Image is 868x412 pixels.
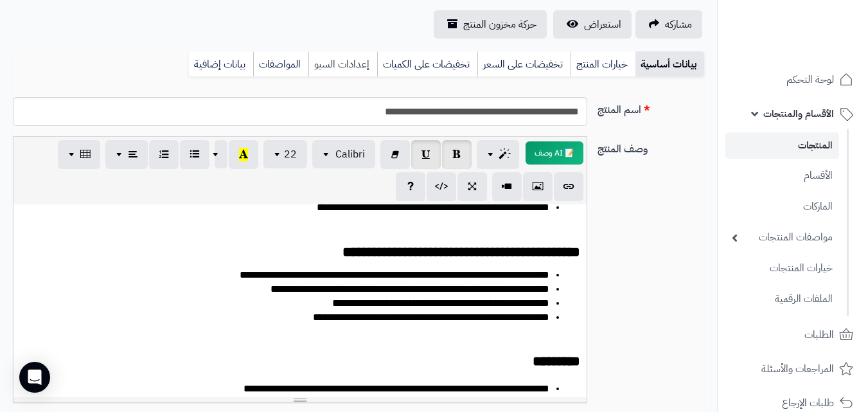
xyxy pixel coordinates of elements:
span: الأقسام والمنتجات [763,105,834,123]
a: الملفات الرقمية [725,285,839,313]
a: المواصفات [253,51,308,77]
a: مشاركه [635,10,702,39]
a: استعراض [553,10,632,39]
span: مشاركه [665,17,692,32]
a: خيارات المنتج [571,51,635,77]
a: إعدادات السيو [308,51,377,77]
a: الماركات [725,193,839,220]
span: Calibri [335,147,365,162]
span: المراجعات والأسئلة [761,360,834,378]
a: تخفيضات على الكميات [377,51,477,77]
a: المراجعات والأسئلة [725,354,860,384]
a: الطلبات [725,319,860,350]
a: تخفيضات على السعر [477,51,571,77]
button: Calibri [312,140,375,168]
img: logo-2.png [781,30,856,57]
a: بيانات إضافية [189,51,253,77]
label: اسم المنتج [592,97,709,118]
span: الطلبات [804,326,834,344]
a: بيانات أساسية [635,51,704,77]
a: المنتجات [725,132,839,159]
a: مواصفات المنتجات [725,224,839,251]
button: 📝 AI وصف [526,141,583,165]
button: 22 [263,140,307,168]
span: طلبات الإرجاع [782,394,834,412]
span: حركة مخزون المنتج [463,17,536,32]
label: وصف المنتج [592,136,709,157]
a: حركة مخزون المنتج [434,10,547,39]
a: الأقسام [725,162,839,190]
a: خيارات المنتجات [725,255,839,282]
span: استعراض [584,17,621,32]
span: لوحة التحكم [786,71,834,89]
span: 22 [284,147,297,162]
a: لوحة التحكم [725,64,860,95]
div: Open Intercom Messenger [19,362,50,393]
